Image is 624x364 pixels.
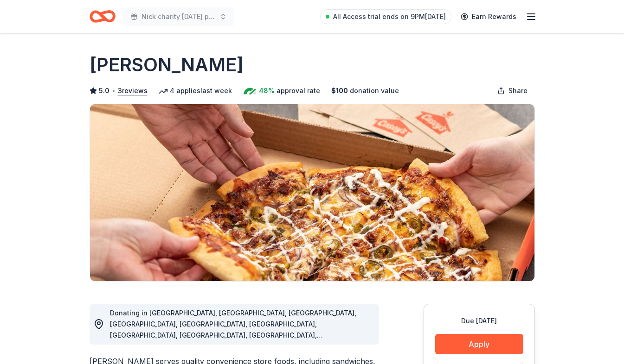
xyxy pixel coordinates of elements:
[277,85,320,96] span: approval rate
[350,85,399,96] span: donation value
[118,85,148,96] button: 3reviews
[455,8,522,25] a: Earn Rewards
[259,85,275,96] span: 48%
[123,7,234,26] button: Nick charity [DATE] party
[490,82,535,100] button: Share
[333,11,446,22] span: All Access trial ends on 9PM[DATE]
[99,85,109,96] span: 5.0
[435,334,523,354] button: Apply
[90,6,116,27] a: Home
[508,85,528,96] span: Share
[90,104,534,281] img: Image for Casey's
[435,315,523,326] div: Due [DATE]
[331,85,348,96] span: $ 100
[112,87,115,94] span: •
[90,52,244,78] h1: [PERSON_NAME]
[142,11,216,22] span: Nick charity [DATE] party
[320,9,451,24] a: All Access trial ends on 9PM[DATE]
[159,85,232,96] div: 4 applies last week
